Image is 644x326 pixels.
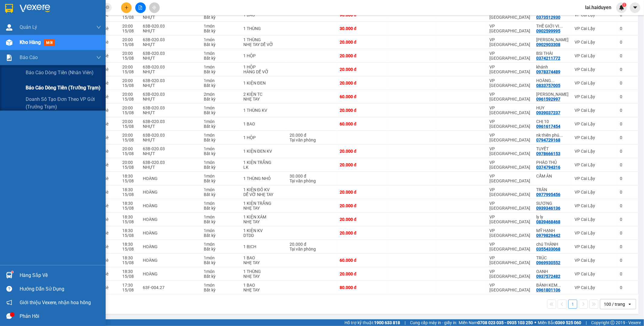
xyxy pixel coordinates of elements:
[575,231,614,235] div: VP Cai Lậy
[489,37,530,47] div: VP [GEOGRAPHIC_DATA]
[575,203,614,208] div: VP Cai Lậy
[143,151,198,156] div: NHỰT
[20,284,101,294] div: Hướng dẫn sử dụng
[575,26,614,31] div: VP Cai Lậy
[536,242,569,247] div: chú THÀNH
[489,146,530,156] div: VP [GEOGRAPHIC_DATA]
[122,283,137,288] div: 17:30
[143,65,198,69] div: 63B-020.03
[143,271,198,276] div: HOÀNG
[340,271,385,276] div: 20.000 đ
[243,37,284,42] div: 1 THÙNG
[536,187,569,192] div: TRÂN
[122,15,137,20] div: 15/08
[143,97,198,101] div: NHỰT
[620,203,635,208] div: 0
[489,269,530,279] div: VP [GEOGRAPHIC_DATA]
[204,192,237,197] div: Bất kỳ
[204,133,237,138] div: 1 món
[489,174,530,183] div: VP [GEOGRAPHIC_DATA]
[243,187,284,192] div: 1 KIỆN ĐỎ KV
[143,285,198,290] div: 63F-004.27
[122,51,137,56] div: 20:00
[243,192,284,197] div: DỄ VỠ NHẸ TAY
[489,105,530,115] div: VP [GEOGRAPHIC_DATA]
[290,178,333,183] div: Tại văn phòng
[620,271,635,276] div: 0
[243,92,284,97] div: 2 KIỆN TC
[619,5,624,10] img: icon-new-feature
[243,121,284,126] div: 1 BAO
[575,244,614,249] div: VP Cai Lậy
[204,15,237,20] div: Bất kỳ
[630,2,640,13] button: caret-down
[536,124,560,129] div: 0961617454
[243,65,284,69] div: 1 HỘP
[489,187,530,197] div: VP [GEOGRAPHIC_DATA]
[290,247,333,251] div: Tại văn phòng
[122,192,137,197] div: 15/08
[243,42,284,47] div: NHẸ TAY DỄ VỠ
[143,138,198,142] div: NHỰT
[620,53,635,58] div: 0
[536,247,560,251] div: 0355433068
[243,206,284,211] div: NHẸ TAY
[152,5,156,10] span: aim
[340,190,385,195] div: 20.000 đ
[143,15,198,20] div: NHỰT
[204,187,237,192] div: 1 món
[340,217,385,222] div: 20.000 đ
[6,39,12,46] img: warehouse-icon
[489,201,530,211] div: VP [GEOGRAPHIC_DATA]
[489,160,530,170] div: VP [GEOGRAPHIC_DATA]
[143,78,198,83] div: 63B-020.03
[536,133,569,138] div: nk thiên phúc cl
[143,56,198,61] div: NHỰT
[122,201,137,206] div: 18:30
[243,255,284,260] div: 1 BAO
[243,97,284,101] div: NHẸ TAY
[340,149,385,154] div: 20.000 đ
[122,69,137,74] div: 15/08
[122,97,137,101] div: 15/08
[622,3,626,7] sup: 1
[6,24,12,31] img: warehouse-icon
[204,138,237,142] div: Bất kỳ
[340,81,385,85] div: 20.000 đ
[204,178,237,183] div: Bất kỳ
[204,92,237,97] div: 2 món
[204,269,237,274] div: 1 món
[143,37,198,42] div: 63B-020.03
[204,51,237,56] div: 1 món
[143,92,198,97] div: 63B-020.03
[26,95,101,111] span: Doanh số tạo đơn theo VP gửi (trưởng trạm)
[536,15,560,20] div: 0373512930
[340,67,385,72] div: 20.000 đ
[290,133,333,138] div: 20.000 đ
[243,228,284,233] div: 1 KIỆN KV
[620,149,635,154] div: 0
[243,26,284,31] div: 1 THÙNG
[204,28,237,33] div: Bất kỳ
[536,105,569,110] div: HUY
[204,69,237,74] div: Bất kỳ
[143,165,198,170] div: NHỰT
[96,25,101,30] span: down
[143,42,198,47] div: NHỰT
[620,231,635,235] div: 0
[122,56,137,61] div: 15/08
[122,42,137,47] div: 15/08
[489,65,530,74] div: VP [GEOGRAPHIC_DATA]
[575,258,614,263] div: VP Cai Lậy
[143,119,198,124] div: 63B-020.03
[122,160,137,165] div: 20:00
[620,258,635,263] div: 0
[620,121,635,126] div: 0
[575,285,614,290] div: VP Cai Lậy
[122,24,137,28] div: 20:00
[575,121,614,126] div: VP Cai Lậy
[122,247,137,251] div: 15/08
[204,24,237,28] div: 1 món
[122,206,137,211] div: 15/08
[340,203,385,208] div: 20.000 đ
